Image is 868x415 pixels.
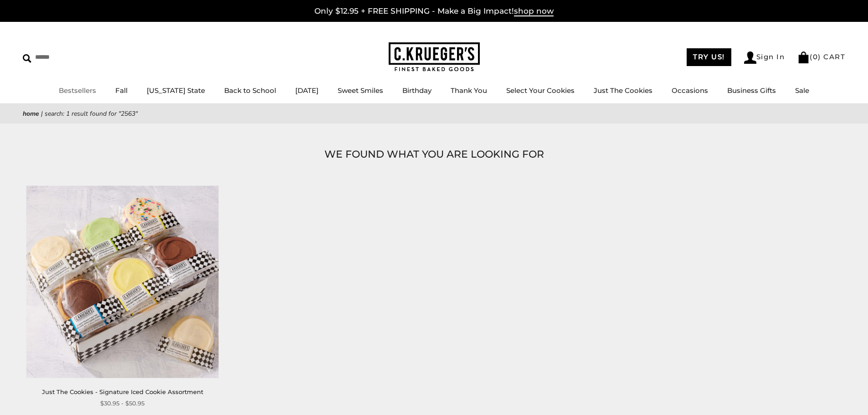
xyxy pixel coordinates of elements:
a: Only $12.95 + FREE SHIPPING - Make a Big Impact!shop now [314,6,554,16]
a: Business Gifts [727,86,776,95]
img: Search [23,54,31,63]
a: [US_STATE] State [147,86,205,95]
a: Bestsellers [59,86,96,95]
nav: breadcrumbs [23,108,845,119]
span: $30.95 - $50.95 [100,399,144,408]
a: Birthday [402,86,431,95]
input: Search [23,50,131,64]
a: Back to School [224,86,276,95]
img: Just The Cookies - Signature Iced Cookie Assortment [26,185,219,378]
span: shop now [514,6,554,16]
img: Bag [797,51,810,63]
h1: WE FOUND WHAT YOU ARE LOOKING FOR [36,146,832,163]
a: [DATE] [295,86,318,95]
a: Home [23,109,39,118]
a: Sweet Smiles [338,86,383,95]
a: Just The Cookies [594,86,652,95]
a: Sign In [744,51,785,64]
span: Search: 1 result found for "2563" [45,109,138,118]
span: 0 [813,52,818,61]
span: | [41,109,43,118]
a: Just The Cookies - Signature Iced Cookie Assortment [42,388,203,395]
a: Select Your Cookies [506,86,575,95]
a: Sale [795,86,809,95]
a: Occasions [672,86,708,95]
a: (0) CART [797,52,845,61]
iframe: Sign Up via Text for Offers [7,380,94,408]
a: TRY US! [687,48,731,66]
img: Account [744,51,756,64]
img: C.KRUEGER'S [389,42,480,72]
a: Fall [115,86,128,95]
a: Thank You [451,86,487,95]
